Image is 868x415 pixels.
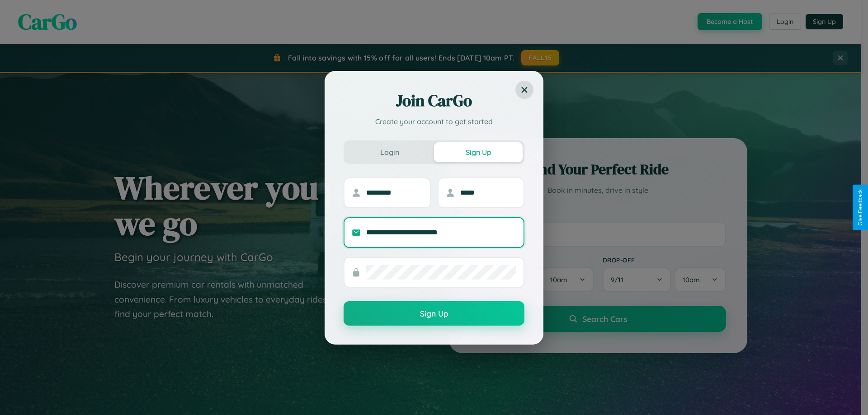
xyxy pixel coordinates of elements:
button: Sign Up [434,142,523,162]
button: Sign Up [344,301,524,326]
button: Login [345,142,434,162]
div: Give Feedback [857,189,863,226]
p: Create your account to get started [344,116,524,127]
h2: Join CarGo [344,90,524,112]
